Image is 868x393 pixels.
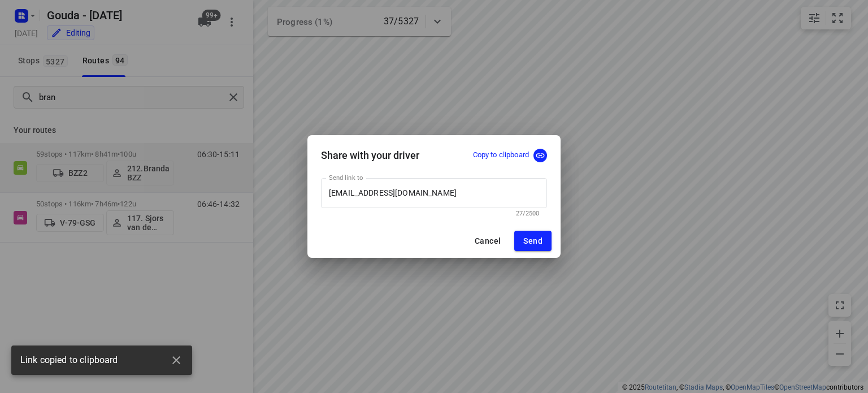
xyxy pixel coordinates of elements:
[514,231,552,251] button: Send
[321,178,547,209] input: Driver’s email address
[475,236,501,245] span: Cancel
[473,150,529,161] p: Copy to clipboard
[321,149,419,161] h5: Share with your driver
[523,236,542,245] span: Send
[20,354,118,367] span: Link copied to clipboard
[516,210,539,217] span: 27/2500
[466,231,510,251] button: Cancel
